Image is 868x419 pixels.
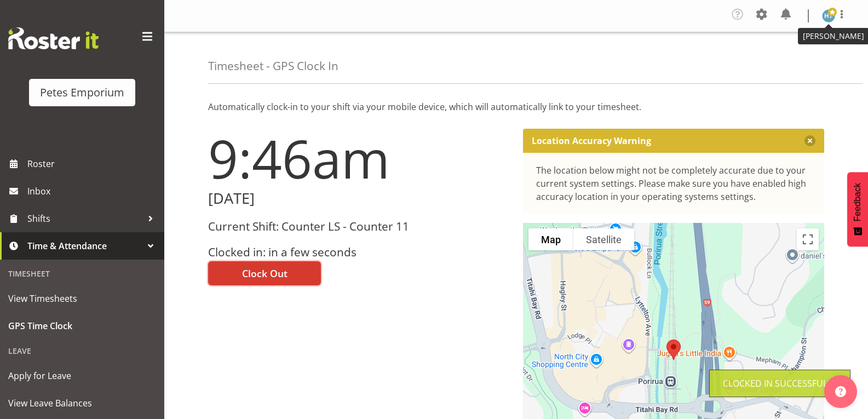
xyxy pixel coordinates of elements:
div: Leave [3,340,162,362]
button: Clock Out [208,261,321,285]
span: Time & Attendance [27,238,142,254]
a: View Timesheets [3,285,162,312]
span: GPS Time Clock [8,318,156,334]
span: Roster [27,156,159,172]
div: Timesheet [3,262,162,285]
span: Shifts [27,210,142,227]
span: View Leave Balances [8,395,156,411]
h4: Timesheet - GPS Clock In [208,60,338,72]
img: help-xxl-2.png [835,386,846,397]
button: Feedback - Show survey [847,172,868,246]
button: Toggle fullscreen view [797,228,819,250]
button: Show satellite imagery [573,228,634,250]
span: Clock Out [242,266,288,280]
p: Location Accuracy Warning [532,135,651,146]
p: Automatically clock-in to your shift via your mobile device, which will automatically link to you... [208,100,824,113]
h3: Clocked in: in a few seconds [208,246,510,259]
a: Apply for Leave [3,362,162,389]
div: Petes Emporium [40,84,124,101]
button: Show street map [528,228,573,250]
h2: [DATE] [208,190,510,207]
span: Apply for Leave [8,368,156,384]
h3: Current Shift: Counter LS - Counter 11 [208,220,510,233]
a: GPS Time Clock [3,312,162,340]
button: Close message [804,135,815,146]
img: Rosterit website logo [8,27,99,49]
span: Inbox [27,183,159,199]
a: View Leave Balances [3,389,162,417]
div: The location below might not be completely accurate due to your current system settings. Please m... [536,164,812,203]
div: Clocked in Successfully [723,377,837,390]
span: Feedback [853,183,863,221]
h1: 9:46am [208,129,510,188]
img: helena-tomlin701.jpg [822,9,835,22]
span: View Timesheets [8,290,156,307]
